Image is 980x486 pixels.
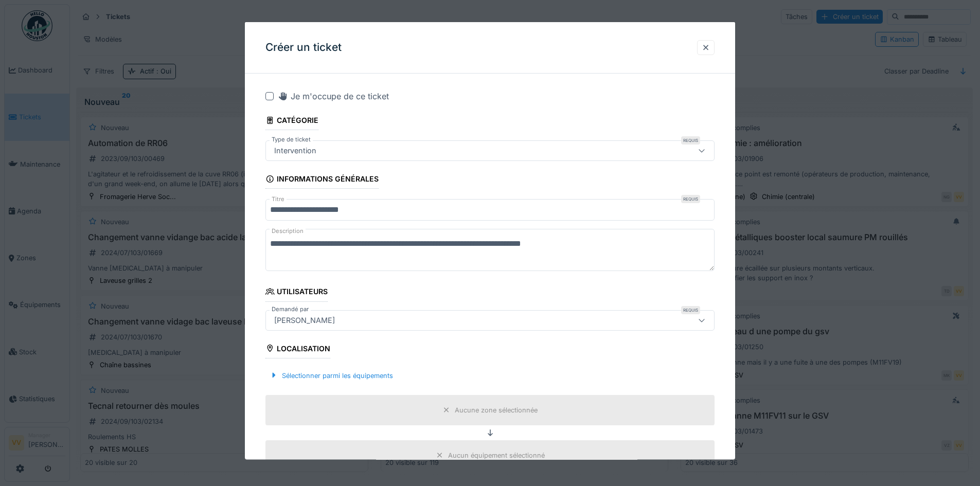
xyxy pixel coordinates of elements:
[265,171,379,189] div: Informations générales
[455,405,538,415] div: Aucune zone sélectionnée
[681,195,700,203] div: Requis
[681,136,700,145] div: Requis
[265,41,342,54] h3: Créer un ticket
[270,225,306,238] label: Description
[265,284,328,301] div: Utilisateurs
[270,135,313,144] label: Type de ticket
[270,195,287,204] label: Titre
[681,305,700,314] div: Requis
[270,314,339,326] div: [PERSON_NAME]
[448,450,545,460] div: Aucun équipement sélectionné
[270,145,320,156] div: Intervention
[265,368,397,382] div: Sélectionner parmi les équipements
[265,113,318,130] div: Catégorie
[270,304,311,313] label: Demandé par
[265,340,330,358] div: Localisation
[278,90,389,102] div: Je m'occupe de ce ticket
